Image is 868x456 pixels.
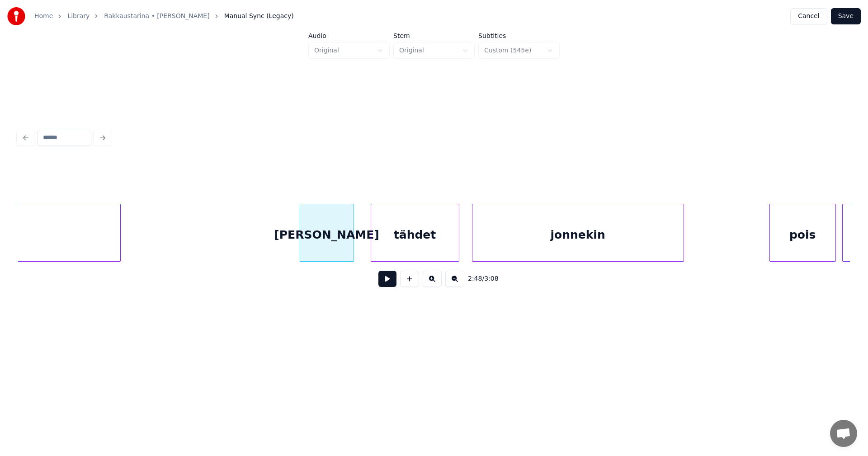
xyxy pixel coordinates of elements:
[393,33,475,39] label: Stem
[484,274,498,283] span: 3:08
[790,8,827,24] button: Cancel
[831,8,861,24] button: Save
[67,12,90,21] a: Library
[224,12,294,21] span: Manual Sync (Legacy)
[34,12,294,21] nav: breadcrumb
[478,33,560,39] label: Subtitles
[468,274,490,283] div: /
[308,33,390,39] label: Audio
[468,274,482,283] span: 2:48
[830,420,857,447] div: Avoin keskustelu
[7,7,25,25] img: youka
[104,12,209,21] a: Rakkaustarina • [PERSON_NAME]
[34,12,53,21] a: Home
